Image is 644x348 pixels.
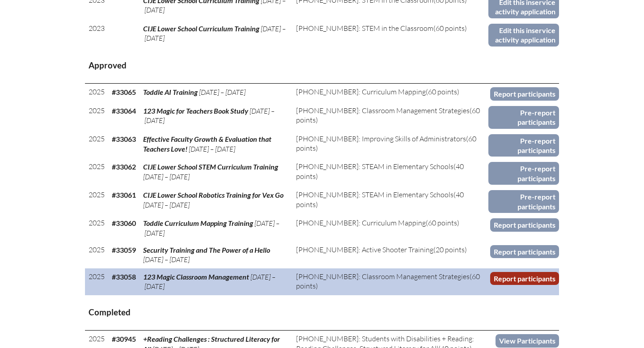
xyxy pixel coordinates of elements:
td: 2025 [85,268,108,295]
td: (60 points) [292,102,488,131]
span: [DATE] – [DATE] [143,255,190,264]
td: (60 points) [292,20,488,48]
td: 2025 [85,215,108,242]
span: [PHONE_NUMBER]: Curriculum Mapping [296,87,426,96]
span: CIJE Lower School Curriculum Training [143,24,259,33]
span: [PHONE_NUMBER]: Improving Skills of Administrators [296,134,466,143]
span: 123 Magic for Teachers Book Study [143,106,248,115]
td: 2025 [85,158,108,187]
span: [PHONE_NUMBER]: Classroom Management Strategies [296,106,470,115]
a: View Participants [496,334,559,347]
span: [DATE] – [DATE] [143,172,190,181]
span: CIJE Lower School Robotics Training for Vex Go [143,191,284,199]
span: [DATE] – [DATE] [143,200,190,209]
td: (60 points) [292,215,488,242]
span: Security Training and The Power of a Hello [143,246,270,254]
td: (60 points) [292,131,488,159]
span: Effective Faculty Growth & Evaluation that Teachers Love! [143,135,271,153]
span: [DATE] – [DATE] [143,272,275,291]
span: Toddle AI Training [143,88,198,96]
span: [PHONE_NUMBER]: STEAM in Elementary Schools [296,190,453,199]
td: (40 points) [292,158,488,187]
span: [PHONE_NUMBER]: STEM in the Classroom [296,24,433,33]
td: 2025 [85,131,108,159]
b: #33062 [112,162,136,171]
td: 2023 [85,20,108,48]
a: Report participants [490,272,559,285]
td: (60 points) [292,84,488,102]
b: #33059 [112,246,136,254]
b: #33060 [112,219,136,227]
a: Pre-report participants [488,162,559,185]
h3: Approved [89,60,555,71]
a: Pre-report participants [488,190,559,213]
span: [PHONE_NUMBER]: Active Shooter Training [296,245,433,254]
span: [PHONE_NUMBER]: STEAM in Elementary Schools [296,162,453,171]
td: (20 points) [292,242,488,268]
span: [DATE] – [DATE] [199,88,246,97]
span: [DATE] – [DATE] [143,106,275,125]
b: #33063 [112,135,136,143]
span: [PHONE_NUMBER]: Curriculum Mapping [296,218,426,227]
td: (40 points) [292,187,488,215]
b: #33061 [112,191,136,199]
a: Pre-report participants [488,106,559,129]
span: CIJE Lower School STEM Curriculum Training [143,162,278,171]
b: #33065 [112,88,136,96]
a: Report participants [490,245,559,258]
span: [DATE] – [DATE] [143,24,286,42]
td: 2025 [85,84,108,102]
td: 2025 [85,187,108,215]
b: #33064 [112,106,136,115]
a: Pre-report participants [488,134,559,157]
h3: Completed [89,307,555,318]
td: 2025 [85,102,108,131]
span: [PHONE_NUMBER]: Classroom Management Strategies [296,272,470,281]
a: Edit this inservice activity application [488,24,559,47]
b: #33058 [112,272,136,281]
span: 123 Magic Classroom Management [143,272,249,281]
td: 2025 [85,242,108,268]
td: (60 points) [292,268,488,295]
b: #30945 [112,335,136,343]
span: [DATE] – [DATE] [143,219,280,237]
a: Report participants [490,218,559,231]
span: Toddle Curriculum Mapping Training [143,219,253,227]
span: [DATE] – [DATE] [189,144,235,153]
a: Report participants [490,87,559,100]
